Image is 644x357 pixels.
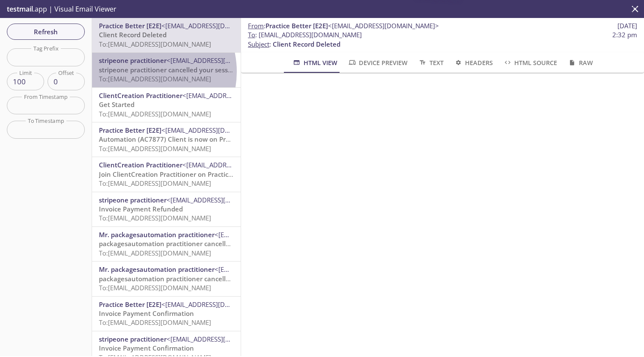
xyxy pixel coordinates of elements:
span: Automation (AC7877) Client is now on Practice Better [99,135,265,143]
span: <[EMAIL_ADDRESS][DOMAIN_NAME]> [182,91,293,100]
span: testmail [7,4,33,14]
span: stripeone practitioner [99,196,167,204]
span: To: [EMAIL_ADDRESS][DOMAIN_NAME] [99,283,211,292]
p: : [248,30,637,49]
span: <[EMAIL_ADDRESS][DOMAIN_NAME]> [215,230,325,239]
span: To: [EMAIL_ADDRESS][DOMAIN_NAME] [99,74,211,83]
span: To: [EMAIL_ADDRESS][DOMAIN_NAME] [99,249,211,257]
span: Client Record Deleted [273,40,340,48]
span: <[EMAIL_ADDRESS][DOMAIN_NAME]> [182,161,293,169]
span: packagesautomation practitioner cancelled your session [99,239,274,248]
button: Refresh [7,24,85,40]
span: Invoice Payment Confirmation [99,309,194,318]
span: From [248,21,264,30]
span: To [248,30,255,39]
span: [DATE] [617,21,637,30]
span: Device Preview [348,57,408,68]
span: ClientCreation Practitioner [99,161,182,169]
span: To: [EMAIL_ADDRESS][DOMAIN_NAME] [99,214,211,222]
div: stripeone practitioner<[EMAIL_ADDRESS][DOMAIN_NAME]>stripeone practitioner cancelled your session... [92,53,241,87]
span: HTML View [292,57,337,68]
span: ClientCreation Practitioner [99,91,182,100]
span: <[EMAIL_ADDRESS][DOMAIN_NAME]> [167,335,277,343]
span: To: [EMAIL_ADDRESS][DOMAIN_NAME] [99,318,211,327]
span: Get Started [99,100,134,109]
span: <[EMAIL_ADDRESS][DOMAIN_NAME]> [167,56,277,65]
span: : [EMAIL_ADDRESS][DOMAIN_NAME] [248,30,362,39]
span: Refresh [14,26,78,37]
span: Invoice Payment Confirmation [99,344,194,352]
span: HTML Source [503,57,557,68]
span: Mr. packagesautomation practitioner [99,265,215,274]
span: Raw [567,57,593,68]
span: Join ClientCreation Practitioner on Practice Better [99,170,253,178]
span: <[EMAIL_ADDRESS][DOMAIN_NAME]> [167,196,277,204]
span: Headers [454,57,493,68]
span: Mr. packagesautomation practitioner [99,230,215,239]
span: <[EMAIL_ADDRESS][DOMAIN_NAME]> [215,265,325,274]
span: : [248,21,439,30]
span: Invoice Payment Refunded [99,205,183,213]
div: Mr. packagesautomation practitioner<[EMAIL_ADDRESS][DOMAIN_NAME]>packagesautomation practitioner ... [92,262,241,296]
span: To: [EMAIL_ADDRESS][DOMAIN_NAME] [99,179,211,187]
div: stripeone practitioner<[EMAIL_ADDRESS][DOMAIN_NAME]>Invoice Payment RefundedTo:[EMAIL_ADDRESS][DO... [92,192,241,226]
span: <[EMAIL_ADDRESS][DOMAIN_NAME]> [328,21,439,30]
div: Practice Better [E2E]<[EMAIL_ADDRESS][DOMAIN_NAME]>Automation (AC7877) Client is now on Practice ... [92,122,241,157]
span: Practice Better [E2E] [99,21,161,30]
span: Practice Better [E2E] [99,300,161,309]
span: <[EMAIL_ADDRESS][DOMAIN_NAME]> [161,300,272,309]
span: Client Record Deleted [99,30,167,39]
span: 2:32 pm [612,30,637,39]
span: stripeone practitioner cancelled your session [99,65,238,74]
span: Subject [248,40,269,48]
span: packagesautomation practitioner cancelled your session [99,274,274,283]
div: ClientCreation Practitioner<[EMAIL_ADDRESS][DOMAIN_NAME]>Join ClientCreation Practitioner on Prac... [92,157,241,191]
span: Practice Better [E2E] [265,21,328,30]
div: ClientCreation Practitioner<[EMAIL_ADDRESS][DOMAIN_NAME]>Get StartedTo:[EMAIL_ADDRESS][DOMAIN_NAME] [92,88,241,122]
span: <[EMAIL_ADDRESS][DOMAIN_NAME]> [161,126,272,134]
span: stripeone practitioner [99,335,167,343]
div: Practice Better [E2E]<[EMAIL_ADDRESS][DOMAIN_NAME]>Invoice Payment ConfirmationTo:[EMAIL_ADDRESS]... [92,297,241,331]
span: To: [EMAIL_ADDRESS][DOMAIN_NAME] [99,40,211,48]
span: To: [EMAIL_ADDRESS][DOMAIN_NAME] [99,144,211,153]
span: <[EMAIL_ADDRESS][DOMAIN_NAME]> [161,21,272,30]
span: Text [418,57,443,68]
span: To: [EMAIL_ADDRESS][DOMAIN_NAME] [99,110,211,118]
div: Practice Better [E2E]<[EMAIL_ADDRESS][DOMAIN_NAME]>Client Record DeletedTo:[EMAIL_ADDRESS][DOMAIN... [92,18,241,52]
span: Practice Better [E2E] [99,126,161,134]
div: Mr. packagesautomation practitioner<[EMAIL_ADDRESS][DOMAIN_NAME]>packagesautomation practitioner ... [92,227,241,261]
span: stripeone practitioner [99,56,167,65]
